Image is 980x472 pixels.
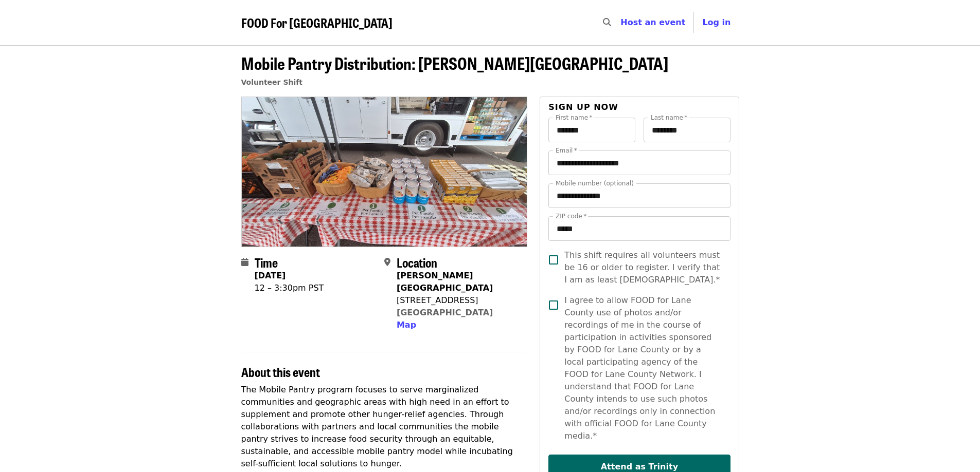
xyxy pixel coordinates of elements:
label: ZIP code [556,213,586,219]
span: Log in [702,17,730,27]
input: First name [548,118,635,142]
label: First name [556,115,593,121]
a: FOOD For [GEOGRAPHIC_DATA] [241,15,393,30]
label: Email [556,147,577,154]
a: Host an event [620,17,685,27]
label: Last name [651,115,687,121]
input: Mobile number (optional) [548,183,730,208]
div: 12 – 3:30pm PST [255,282,324,294]
img: Mobile Pantry Distribution: Sheldon Community Center organized by FOOD For Lane County [242,97,527,246]
strong: [DATE] [255,271,286,280]
input: Last name [644,118,730,142]
input: ZIP code [548,216,730,241]
button: Log in [694,12,739,33]
i: map-marker-alt icon [384,257,390,267]
a: [GEOGRAPHIC_DATA] [397,308,493,317]
label: Mobile number (optional) [556,180,634,186]
p: The Mobile Pantry program focuses to serve marginalized communities and geographic areas with hig... [241,384,528,470]
span: FOOD For [GEOGRAPHIC_DATA] [241,13,393,31]
i: search icon [603,17,611,27]
span: Mobile Pantry Distribution: [PERSON_NAME][GEOGRAPHIC_DATA] [241,51,668,75]
span: Sign up now [548,102,618,112]
i: calendar icon [241,257,248,267]
div: [STREET_ADDRESS] [397,294,519,307]
input: Search [617,10,626,35]
strong: [PERSON_NAME][GEOGRAPHIC_DATA] [397,271,493,293]
span: Map [397,320,416,330]
span: About this event [241,363,320,381]
span: Location [397,253,437,271]
input: Email [548,150,730,175]
span: This shift requires all volunteers must be 16 or older to register. I verify that I am as least [... [564,249,722,286]
span: Time [255,253,278,271]
button: Map [397,319,416,331]
a: Volunteer Shift [241,78,303,86]
span: I agree to allow FOOD for Lane County use of photos and/or recordings of me in the course of part... [564,294,722,442]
